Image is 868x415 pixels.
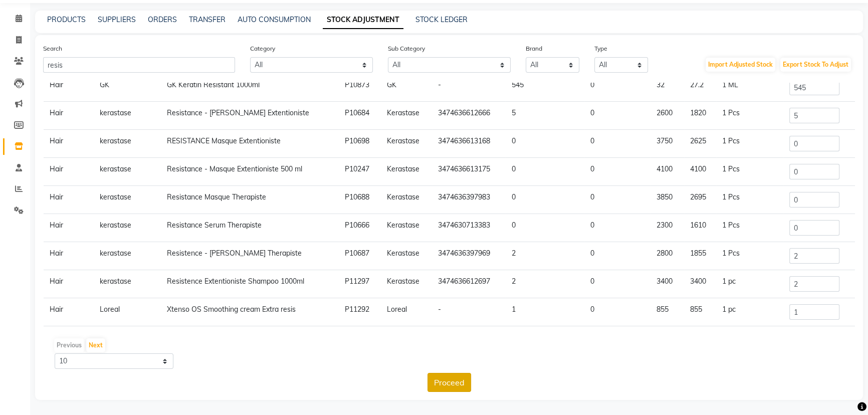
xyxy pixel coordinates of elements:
[94,270,161,298] td: kerastase
[250,44,275,53] label: Category
[381,214,432,242] td: Kerastase
[161,298,338,326] td: Xtenso OS Smoothing cream Extra resis
[44,270,94,298] td: Hair
[94,186,161,214] td: kerastase
[94,158,161,186] td: kerastase
[43,44,62,53] label: Search
[584,130,650,158] td: 0
[650,242,684,270] td: 2800
[323,11,403,29] a: STOCK ADJUSTMENT
[44,74,94,102] td: Hair
[161,270,338,298] td: Resistence Extentioniste Shampoo 1000ml
[432,298,506,326] td: -
[161,214,338,242] td: Resistance Serum Therapiste
[716,74,783,102] td: 1 ML
[339,298,381,326] td: P11292
[526,44,542,53] label: Brand
[94,74,161,102] td: GK
[388,44,425,53] label: Sub Category
[339,130,381,158] td: P10698
[189,15,226,24] a: TRANSFER
[381,130,432,158] td: Kerastase
[716,186,783,214] td: 1 Pcs
[584,186,650,214] td: 0
[44,242,94,270] td: Hair
[684,270,716,298] td: 3400
[44,214,94,242] td: Hair
[716,270,783,298] td: 1 pc
[594,44,607,53] label: Type
[44,130,94,158] td: Hair
[506,130,584,158] td: 0
[584,270,650,298] td: 0
[584,158,650,186] td: 0
[584,298,650,326] td: 0
[684,74,716,102] td: 27.2
[584,214,650,242] td: 0
[44,298,94,326] td: Hair
[650,130,684,158] td: 3750
[584,242,650,270] td: 0
[650,102,684,130] td: 2600
[381,270,432,298] td: Kerastase
[161,130,338,158] td: RESISTANCE Masque Extentioniste
[650,186,684,214] td: 3850
[86,338,105,352] button: Next
[506,158,584,186] td: 0
[339,270,381,298] td: P11297
[339,186,381,214] td: P10688
[339,242,381,270] td: P10687
[684,102,716,130] td: 1820
[94,130,161,158] td: kerastase
[506,242,584,270] td: 2
[339,74,381,102] td: P10873
[716,130,783,158] td: 1 Pcs
[47,15,86,24] a: PRODUCTS
[381,242,432,270] td: Kerastase
[44,102,94,130] td: Hair
[506,74,584,102] td: 545
[706,58,775,72] button: Import Adjusted Stock
[161,158,338,186] td: Resistance - Masque Extentioniste 500 ml
[161,242,338,270] td: Resistence - [PERSON_NAME] Therapiste
[650,74,684,102] td: 32
[684,186,716,214] td: 2695
[161,102,338,130] td: Resistance - [PERSON_NAME] Extentioniste
[650,270,684,298] td: 3400
[427,373,471,392] button: Proceed
[94,298,161,326] td: Loreal
[161,186,338,214] td: Resistance Masque Therapiste
[780,58,851,72] button: Export Stock To Adjust
[381,158,432,186] td: Kerastase
[432,102,506,130] td: 3474636612666
[684,242,716,270] td: 1855
[44,186,94,214] td: Hair
[506,270,584,298] td: 2
[432,74,506,102] td: -
[339,158,381,186] td: P10247
[432,214,506,242] td: 3474630713383
[381,74,432,102] td: GK
[684,298,716,326] td: 855
[44,158,94,186] td: Hair
[432,242,506,270] td: 3474636397969
[339,214,381,242] td: P10666
[381,298,432,326] td: Loreal
[94,214,161,242] td: kerastase
[432,158,506,186] td: 3474636613175
[432,186,506,214] td: 3474636397983
[415,15,468,24] a: STOCK LEDGER
[506,186,584,214] td: 0
[716,158,783,186] td: 1 Pcs
[432,270,506,298] td: 3474636612697
[506,102,584,130] td: 5
[148,15,177,24] a: ORDERS
[684,214,716,242] td: 1610
[716,298,783,326] td: 1 pc
[650,214,684,242] td: 2300
[650,158,684,186] td: 4100
[716,242,783,270] td: 1 Pcs
[43,57,235,73] input: Search Product
[506,214,584,242] td: 0
[94,102,161,130] td: kerastase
